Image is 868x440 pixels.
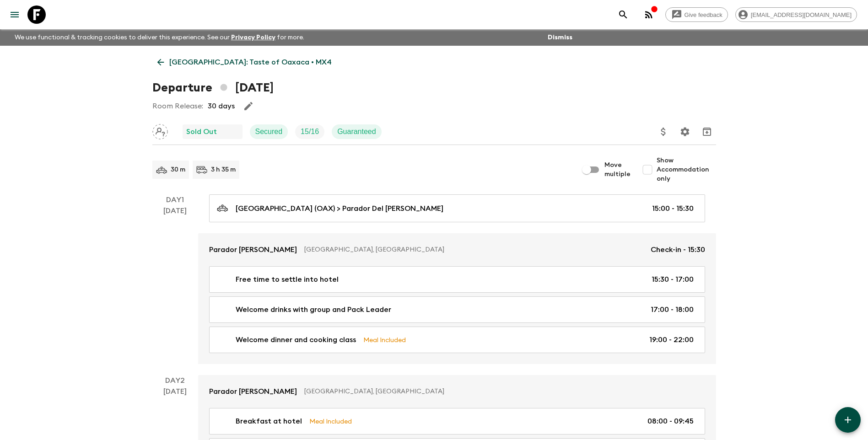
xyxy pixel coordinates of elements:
a: [GEOGRAPHIC_DATA]: Taste of Oaxaca • MX4 [152,53,337,71]
p: 3 h 35 m [211,165,236,174]
p: 17:00 - 18:00 [651,304,694,315]
p: Parador [PERSON_NAME] [209,386,297,397]
p: Welcome drinks with group and Pack Leader [236,304,391,315]
span: Give feedback [679,11,728,18]
p: 30 m [171,165,185,174]
p: 19:00 - 22:00 [649,334,694,345]
p: Meal Included [309,416,352,426]
div: [EMAIL_ADDRESS][DOMAIN_NAME] [735,7,857,22]
button: menu [5,5,24,24]
span: Move multiple [604,161,631,179]
a: Welcome drinks with group and Pack Leader17:00 - 18:00 [209,296,705,323]
p: 15 / 16 [301,126,319,137]
span: Show Accommodation only [657,156,716,183]
button: Update Price, Early Bird Discount and Costs [654,123,673,141]
span: Assign pack leader [152,127,168,134]
p: Day 1 [152,194,198,205]
a: Parador [PERSON_NAME][GEOGRAPHIC_DATA], [GEOGRAPHIC_DATA]Check-in - 15:30 [198,233,716,266]
h1: Departure [DATE] [152,79,274,97]
p: [GEOGRAPHIC_DATA], [GEOGRAPHIC_DATA] [304,387,698,396]
p: [GEOGRAPHIC_DATA] (OAX) > Parador Del [PERSON_NAME] [236,203,443,214]
p: Free time to settle into hotel [236,274,339,285]
a: [GEOGRAPHIC_DATA] (OAX) > Parador Del [PERSON_NAME]15:00 - 15:30 [209,194,705,222]
p: 15:00 - 15:30 [652,203,694,214]
p: Check-in - 15:30 [651,244,705,255]
p: [GEOGRAPHIC_DATA], [GEOGRAPHIC_DATA] [304,245,643,254]
div: Secured [250,124,288,139]
div: Trip Fill [295,124,324,139]
button: Dismiss [545,31,575,44]
p: Sold Out [186,126,217,137]
button: Settings [676,123,694,141]
p: Parador [PERSON_NAME] [209,244,297,255]
button: search adventures [614,5,632,24]
a: Breakfast at hotelMeal Included08:00 - 09:45 [209,408,705,435]
p: [GEOGRAPHIC_DATA]: Taste of Oaxaca • MX4 [169,57,332,68]
p: Room Release: [152,101,203,112]
p: Breakfast at hotel [236,416,302,427]
a: Privacy Policy [231,34,275,41]
div: [DATE] [163,205,187,364]
button: Archive (Completed, Cancelled or Unsynced Departures only) [698,123,716,141]
p: Meal Included [363,335,406,345]
p: 15:30 - 17:00 [652,274,694,285]
p: Guaranteed [337,126,376,137]
a: Welcome dinner and cooking classMeal Included19:00 - 22:00 [209,327,705,353]
p: Welcome dinner and cooking class [236,334,356,345]
p: Secured [255,126,283,137]
p: 30 days [208,101,235,112]
a: Give feedback [665,7,728,22]
a: Free time to settle into hotel15:30 - 17:00 [209,266,705,293]
a: Parador [PERSON_NAME][GEOGRAPHIC_DATA], [GEOGRAPHIC_DATA] [198,375,716,408]
p: We use functional & tracking cookies to deliver this experience. See our for more. [11,29,308,46]
p: 08:00 - 09:45 [647,416,694,427]
span: [EMAIL_ADDRESS][DOMAIN_NAME] [746,11,857,18]
p: Day 2 [152,375,198,386]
